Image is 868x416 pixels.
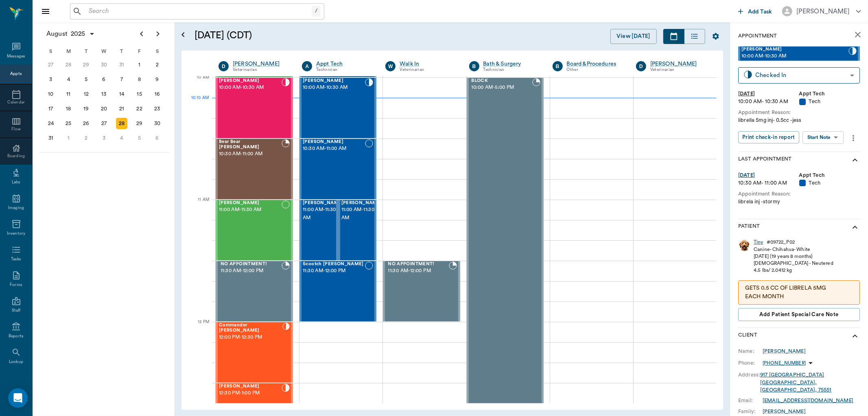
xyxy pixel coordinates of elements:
[134,74,145,85] div: Friday, August 8, 2025
[216,322,293,383] div: CHECKED_IN, 12:00 PM - 12:30 PM
[77,45,95,57] div: T
[300,200,338,261] div: BOOKED, 11:00 AM - 11:30 AM
[81,59,92,70] div: Tuesday, July 29, 2025
[300,77,376,139] div: CHECKED_IN, 10:00 AM - 10:30 AM
[10,282,22,288] div: Forms
[81,103,92,114] div: Tuesday, August 19, 2025
[151,132,163,144] div: Saturday, September 6, 2025
[85,6,312,17] input: Search
[178,19,188,51] button: Open calendar
[796,7,850,16] div: [PERSON_NAME]
[316,60,373,68] div: Appt Tech
[847,131,860,145] button: more
[341,206,382,222] span: 11:00 AM - 11:30 AM
[850,222,860,232] svg: show more
[8,388,28,408] div: Open Intercom Messenger
[738,155,791,165] p: Last Appointment
[42,45,60,57] div: S
[219,84,282,92] span: 10:00 AM - 10:30 AM
[400,66,457,73] div: Veterinarian
[738,222,760,232] p: Patient
[63,74,74,85] div: Monday, August 4, 2025
[98,103,110,114] div: Wednesday, August 20, 2025
[219,206,282,214] span: 11:00 AM - 11:30 AM
[483,60,540,68] a: Bath & Surgery
[799,98,860,106] div: Tech
[738,308,860,321] button: Add patient Special Care Note
[312,6,321,17] div: /
[10,71,22,77] div: Appts
[219,389,282,397] span: 12:30 PM - 1:00 PM
[134,88,145,100] div: Friday, August 15, 2025
[755,70,847,80] div: Checked In
[116,59,127,70] div: Thursday, July 31, 2025
[69,28,87,40] span: 2025
[188,73,209,94] div: 10 AM
[754,260,833,267] div: [DEMOGRAPHIC_DATA] - Neutered
[116,74,127,85] div: Thursday, August 7, 2025
[63,118,74,129] div: Monday, August 25, 2025
[98,59,110,70] div: Wednesday, July 30, 2025
[850,26,866,43] button: close
[738,408,763,415] div: Family:
[45,28,69,40] span: August
[738,359,763,367] div: Phone:
[221,267,282,275] span: 11:30 AM - 12:00 PM
[95,45,113,57] div: W
[472,84,532,92] span: 10:00 AM - 5:00 PM
[383,261,460,322] div: BOOKED, 11:30 AM - 12:00 PM
[303,78,365,84] span: [PERSON_NAME]
[42,26,99,42] button: August2025
[37,3,54,20] button: Close drawer
[767,239,795,246] div: # 09722_P02
[63,103,74,114] div: Monday, August 18, 2025
[483,66,540,73] div: Technician
[45,132,57,144] div: Sunday, August 31, 2025
[741,47,848,52] span: [PERSON_NAME]
[151,103,163,114] div: Saturday, August 23, 2025
[233,60,290,68] a: [PERSON_NAME]
[763,360,806,367] p: [PHONE_NUMBER]
[763,348,806,355] a: [PERSON_NAME]
[216,261,293,322] div: BOOKED, 11:30 AM - 12:00 PM
[134,59,145,70] div: Friday, August 1, 2025
[8,205,24,211] div: Imaging
[799,179,860,187] div: Tech
[81,132,92,144] div: Tuesday, September 2, 2025
[807,133,831,142] div: Start Note
[63,132,74,144] div: Monday, September 1, 2025
[738,397,763,404] div: Email:
[735,4,776,19] button: Add Task
[303,200,343,206] span: [PERSON_NAME]
[221,262,282,267] span: NO APPOINTMENT!
[219,78,282,84] span: [PERSON_NAME]
[116,132,127,144] div: Thursday, September 4, 2025
[150,26,166,42] button: Next page
[9,359,23,365] div: Lookup
[134,132,145,144] div: Friday, September 5, 2025
[219,150,282,158] span: 10:30 AM - 11:00 AM
[400,60,457,68] a: Walk In
[388,267,448,275] span: 11:30 AM - 12:00 PM
[610,29,657,44] button: View [DATE]
[216,200,293,261] div: NOT_CONFIRMED, 11:00 AM - 11:30 AM
[45,103,57,114] div: Sunday, August 17, 2025
[116,118,127,129] div: Today, Thursday, August 28, 2025
[133,26,150,42] button: Previous page
[650,60,707,68] a: [PERSON_NAME]
[98,132,110,144] div: Wednesday, September 3, 2025
[745,284,853,301] p: GETS 0.5 CC OF LIBRELA 5MG EACH MONTH
[799,172,860,179] div: Appt Tech
[567,60,624,68] a: Board &Procedures
[116,103,127,114] div: Thursday, August 21, 2025
[338,200,377,261] div: BOOKED, 11:00 AM - 11:30 AM
[302,61,312,71] div: A
[219,323,282,333] span: Commander [PERSON_NAME]
[472,78,532,84] span: BLOCK
[759,310,838,319] span: Add patient Special Care Note
[738,190,860,198] div: Appointment Reason:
